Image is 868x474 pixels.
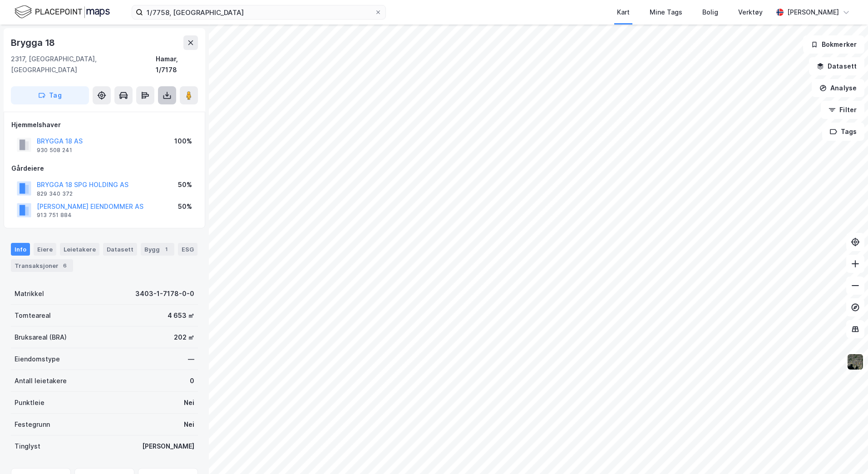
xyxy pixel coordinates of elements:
div: Hjemmelshaver [11,119,197,130]
div: 3403-1-7178-0-0 [135,288,194,299]
div: 100% [174,136,192,147]
div: Antall leietakere [15,375,67,386]
div: [PERSON_NAME] [142,441,194,452]
div: Hamar, 1/7178 [156,54,198,75]
div: Verktøy [738,7,763,18]
div: Nei [184,397,194,408]
div: Datasett [103,243,137,256]
div: 930 508 241 [37,147,72,154]
div: Bygg [141,243,174,256]
div: 0 [190,375,194,386]
img: 9k= [847,353,864,370]
iframe: Chat Widget [823,430,868,474]
button: Datasett [809,57,864,75]
div: 913 751 884 [37,212,72,219]
div: 6 [60,261,69,270]
div: Brygga 18 [11,35,57,50]
div: Eiendomstype [15,354,60,365]
div: Leietakere [60,243,99,256]
div: 1 [162,245,171,254]
div: Matrikkel [15,288,44,299]
div: Kart [617,7,630,18]
div: 50% [178,201,192,212]
div: Punktleie [15,397,44,408]
div: Info [11,243,30,256]
input: Søk på adresse, matrikkel, gårdeiere, leietakere eller personer [143,5,375,19]
div: Gårdeiere [11,163,197,174]
button: Analyse [812,79,864,97]
div: 2317, [GEOGRAPHIC_DATA], [GEOGRAPHIC_DATA] [11,54,156,75]
button: Tag [11,86,89,104]
div: Eiere [34,243,56,256]
div: Nei [184,419,194,430]
button: Filter [821,101,864,119]
div: Kontrollprogram for chat [823,430,868,474]
div: [PERSON_NAME] [787,7,839,18]
div: 829 340 372 [37,190,73,197]
div: Bruksareal (BRA) [15,332,67,343]
div: ESG [178,243,197,256]
div: Mine Tags [650,7,682,18]
div: 202 ㎡ [174,332,194,343]
div: — [188,354,194,365]
button: Tags [822,123,864,141]
div: 4 653 ㎡ [168,310,194,321]
div: Festegrunn [15,419,50,430]
div: Tomteareal [15,310,51,321]
button: Bokmerker [803,35,864,54]
div: Transaksjoner [11,259,73,272]
div: 50% [178,179,192,190]
img: logo.f888ab2527a4732fd821a326f86c7f29.svg [15,4,110,20]
div: Bolig [702,7,718,18]
div: Tinglyst [15,441,40,452]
